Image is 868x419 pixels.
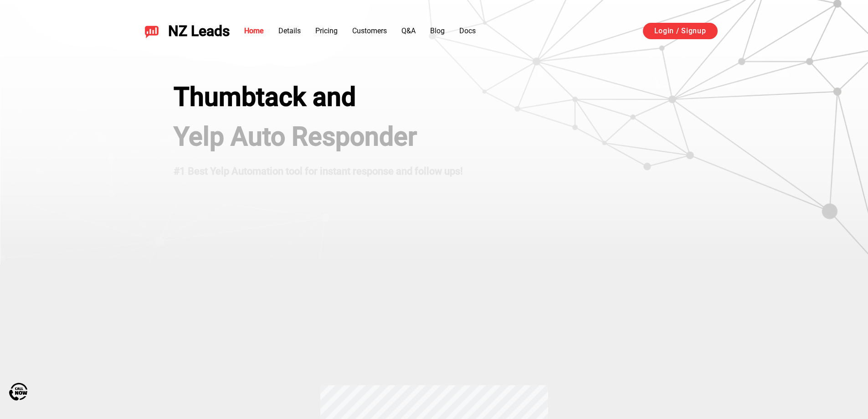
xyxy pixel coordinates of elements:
[430,26,445,35] a: Blog
[174,166,463,177] strong: #1 Best Yelp Automation tool for instant response and follow ups!
[315,26,338,35] a: Pricing
[278,26,301,35] a: Details
[352,26,387,35] a: Customers
[174,122,463,152] h1: Yelp Auto Responder
[9,383,27,401] img: Call Now
[144,24,159,38] img: NZ Leads logo
[643,23,718,39] a: Login / Signup
[168,23,230,40] span: NZ Leads
[174,82,463,112] div: Thumbtack and
[459,26,476,35] a: Docs
[401,26,416,35] a: Q&A
[244,26,264,35] a: Home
